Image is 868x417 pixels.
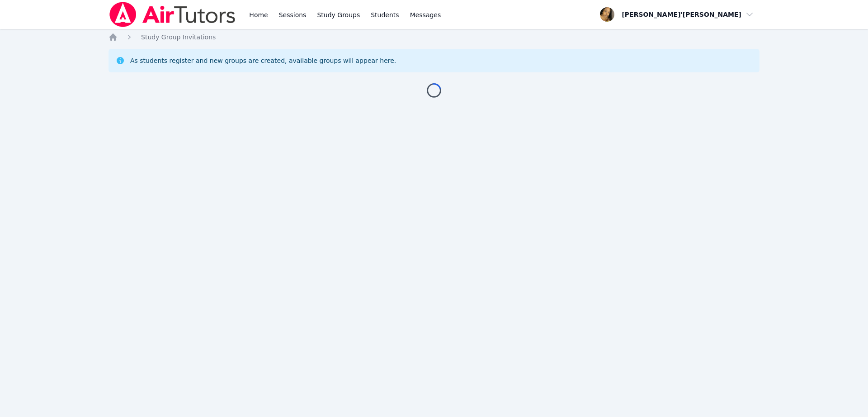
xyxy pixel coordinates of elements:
img: Air Tutors [108,2,236,27]
a: Study Group Invitations [141,33,216,42]
span: Messages [410,10,441,19]
nav: Breadcrumb [108,33,759,42]
span: Study Group Invitations [141,33,216,41]
div: As students register and new groups are created, available groups will appear here. [130,56,396,65]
